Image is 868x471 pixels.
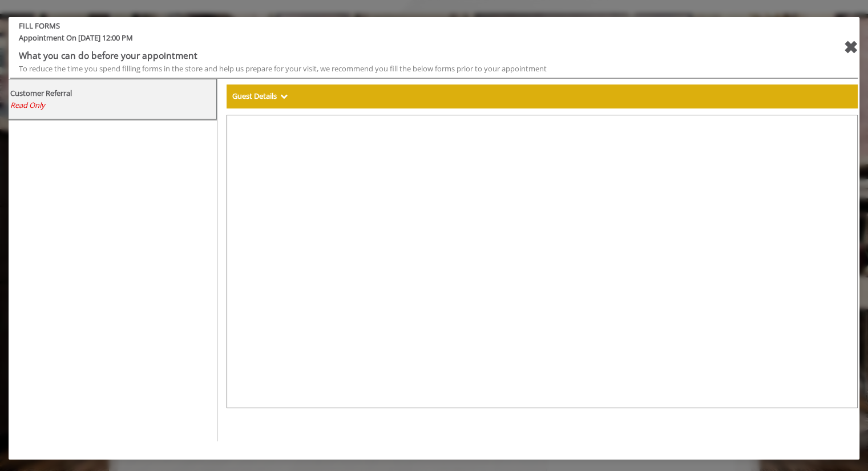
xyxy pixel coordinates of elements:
div: To reduce the time you spend filling forms in the store and help us prepare for your visit, we re... [19,63,777,75]
b: FILL FORMS [10,20,785,32]
iframe: formsViewWeb [227,115,858,409]
span: Read Only [10,100,45,110]
b: What you can do before your appointment [19,49,197,62]
div: Guest Details Show [227,84,858,108]
span: Show [280,91,288,101]
span: Appointment On [DATE] 12:00 PM [10,32,785,49]
b: Customer Referral [10,88,72,98]
div: close forms [843,34,858,61]
b: Guest Details [232,91,277,101]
